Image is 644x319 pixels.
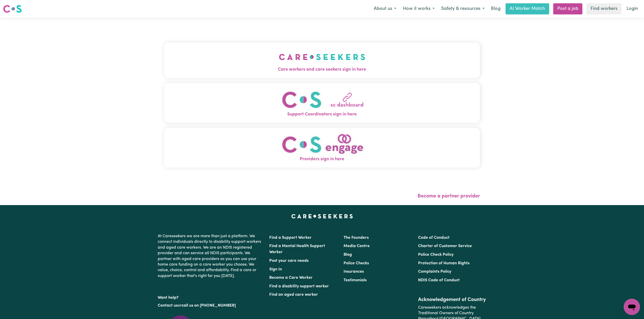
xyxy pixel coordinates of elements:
a: Blog [344,253,352,257]
a: Find an aged care worker [269,293,318,297]
span: Providers sign in here [164,156,480,163]
iframe: Button to launch messaging window [624,299,640,315]
a: Post a job [553,3,582,14]
a: Contact us [158,304,178,308]
a: Testimonials [344,278,367,282]
a: Find workers [586,3,621,14]
span: Care workers and care seekers sign in here [164,66,480,73]
p: Want help? [158,293,263,301]
a: Complaints Policy [418,270,451,274]
a: Post your care needs [269,259,309,263]
a: NDIS Code of Conduct [418,278,460,282]
a: Protection of Human Rights [418,261,470,265]
span: Support Coordinators sign in here [164,111,480,118]
a: call us on [PHONE_NUMBER] [182,304,236,308]
a: Careseekers home page [291,214,353,218]
button: Support Coordinators sign in here [164,83,480,123]
a: Blog [488,3,504,14]
img: Careseekers logo [3,4,22,13]
p: At Careseekers we are more than just a platform. We connect individuals directly to disability su... [158,231,263,281]
a: Insurances [344,270,364,274]
button: How it works [400,4,438,14]
a: Media Centre [344,244,370,248]
a: Find a Support Worker [269,236,312,240]
a: Careseekers logo [3,3,22,15]
a: Find a disability support worker [269,284,329,288]
h2: Acknowledgement of Country [418,297,486,303]
a: Find a Mental Health Support Worker [269,244,325,254]
a: Police Checks [344,261,369,265]
p: or [158,301,263,310]
button: About us [370,4,400,14]
a: Police Check Policy [418,253,454,257]
a: AI Worker Match [506,3,549,14]
a: Become a Care Worker [269,276,313,280]
button: Providers sign in here [164,128,480,168]
button: Safety & resources [438,4,488,14]
button: Care workers and care seekers sign in here [164,43,480,78]
a: The Founders [344,236,369,240]
a: Sign In [269,267,282,271]
a: Charter of Customer Service [418,244,472,248]
a: Become a partner provider [418,194,480,199]
a: Login [623,3,641,14]
a: Code of Conduct [418,236,450,240]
